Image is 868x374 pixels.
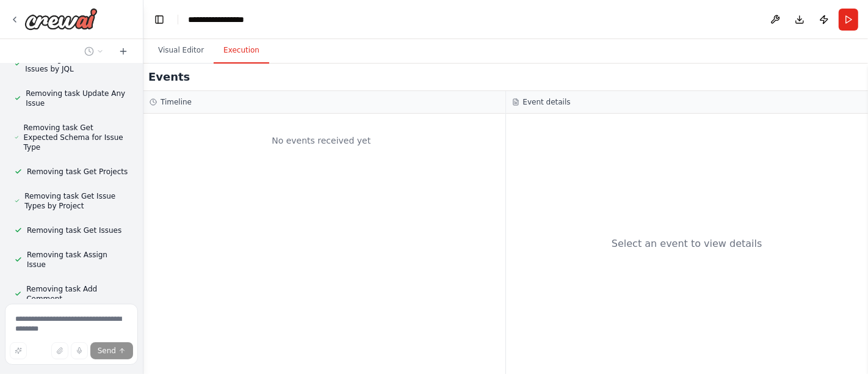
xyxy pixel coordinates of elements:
img: Logo [24,8,98,30]
button: Improve this prompt [10,342,27,359]
span: Removing task Add Comment [26,284,128,304]
span: Removing task Update Any Issue [26,89,128,108]
div: Select an event to view details [612,237,762,251]
button: Switch to previous chat [79,44,109,59]
button: Start a new chat [114,44,133,59]
button: Click to speak your automation idea [71,342,88,359]
span: Removing task Get Expected Schema for Issue Type [24,123,128,152]
h3: Event details [523,97,571,107]
span: Removing task Get Issue Types by Project [24,191,128,211]
h3: Timeline [161,97,192,107]
span: Removing task Search Issues by JQL [25,54,128,74]
button: Hide left sidebar [151,11,168,28]
div: No events received yet [143,120,499,161]
span: Send [98,346,116,356]
span: Removing task Assign Issue [27,250,128,269]
button: Upload files [51,342,68,359]
nav: breadcrumb [188,13,267,26]
h2: Events [148,68,190,86]
span: Removing task Get Projects [27,167,128,177]
button: Execution [214,38,269,64]
button: Visual Editor [148,38,214,64]
button: Send [90,342,133,359]
span: Removing task Get Issues [27,226,121,235]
